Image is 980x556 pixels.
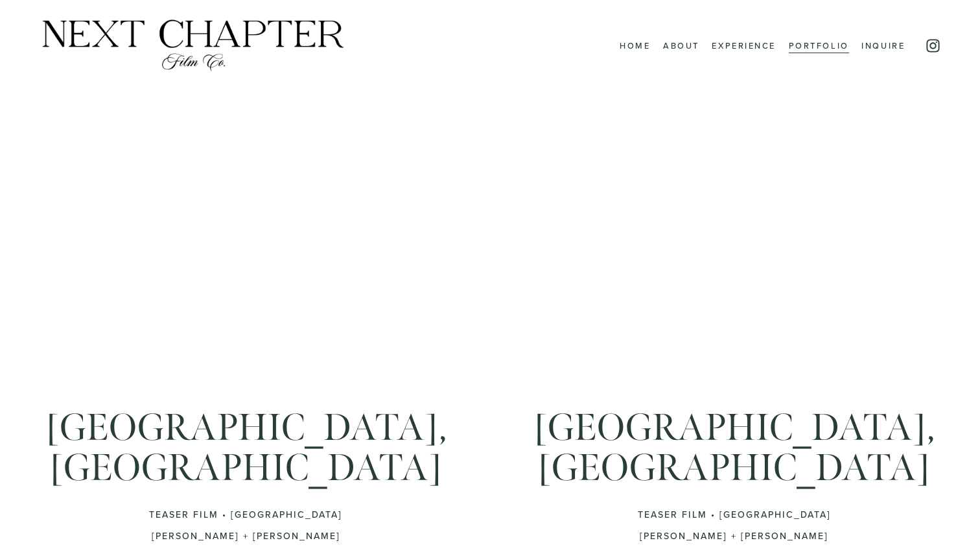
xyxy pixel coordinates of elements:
[45,404,454,491] span: [GEOGRAPHIC_DATA], [GEOGRAPHIC_DATA]
[663,37,699,54] a: About
[39,531,452,542] p: [PERSON_NAME] + [PERSON_NAME]
[39,509,452,520] p: Teaser Film • [GEOGRAPHIC_DATA]
[39,156,452,373] iframe: Jessi + Kyle Wedding Trailer
[620,37,650,54] a: Home
[712,37,776,54] a: Experience
[528,509,941,520] p: Teaser Film • [GEOGRAPHIC_DATA]
[39,18,347,73] img: Next Chapter Film Co.
[528,156,941,389] iframe: Trailer
[528,531,941,542] p: [PERSON_NAME] + [PERSON_NAME]
[925,38,941,54] a: Instagram
[789,37,849,54] a: Portfolio
[861,37,905,54] a: Inquire
[533,404,942,491] span: [GEOGRAPHIC_DATA], [GEOGRAPHIC_DATA]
